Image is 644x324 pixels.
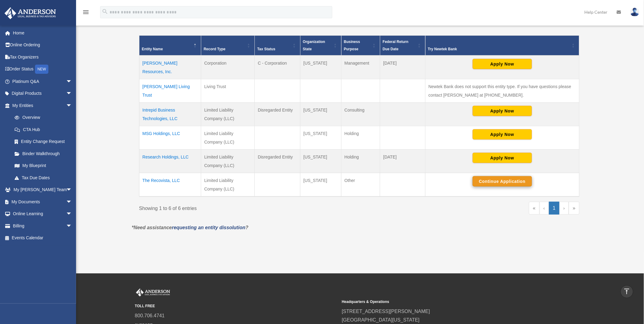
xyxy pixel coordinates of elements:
[380,149,425,173] td: [DATE]
[4,87,81,100] a: Digital Productsarrow_drop_down
[102,8,108,15] i: search
[549,202,560,215] a: 1
[9,112,75,124] a: Overview
[9,123,78,136] a: CTA Hub
[135,303,338,309] small: TOLL FREE
[201,79,255,102] td: Living Trust
[66,184,78,196] span: arrow_drop_down
[82,11,89,16] a: menu
[4,63,81,76] a: Order StatusNEW
[139,102,201,126] td: Intrepid Business Technologies, LLC
[529,202,540,215] a: First
[473,153,532,163] button: Apply Now
[201,126,255,149] td: Limited Liability Company (LLC)
[300,35,341,55] th: Organization State: Activate to sort
[4,220,81,232] a: Billingarrow_drop_down
[66,99,78,112] span: arrow_drop_down
[139,35,201,55] th: Entity Name: Activate to invert sorting
[139,173,201,197] td: The Recovista, LLC
[300,102,341,126] td: [US_STATE]
[255,149,300,173] td: Disregarded Entity
[4,184,81,196] a: My [PERSON_NAME] Teamarrow_drop_down
[4,51,81,63] a: Tax Organizers
[201,102,255,126] td: Limited Liability Company (LLC)
[559,202,569,215] a: Next
[4,232,81,244] a: Events Calendar
[341,149,380,173] td: Holding
[255,55,300,79] td: C - Corporation
[172,225,246,230] a: requesting an entity dissolution
[139,79,201,102] td: [PERSON_NAME] Living Trust
[4,75,81,87] a: Platinum Q&Aarrow_drop_down
[201,35,255,55] th: Record Type: Activate to sort
[135,313,165,318] a: 800.706.4741
[341,126,380,149] td: Holding
[132,225,248,230] em: *Need assistance ?
[300,126,341,149] td: [US_STATE]
[204,47,226,51] span: Record Type
[139,149,201,173] td: Research Holdings, LLC
[428,45,570,53] div: Try Newtek Bank
[9,172,78,184] a: Tax Due Dates
[344,40,360,51] span: Business Purpose
[9,160,78,172] a: My Blueprint
[139,202,355,213] div: Showing 1 to 6 of 6 entries
[66,87,78,100] span: arrow_drop_down
[621,285,633,298] a: vertical_align_top
[380,55,425,79] td: [DATE]
[540,202,549,215] a: Previous
[383,40,408,51] span: Federal Return Due Date
[342,317,420,322] a: [GEOGRAPHIC_DATA][US_STATE]
[569,202,579,215] a: Last
[4,208,81,220] a: Online Learningarrow_drop_down
[342,309,430,314] a: [STREET_ADDRESS][PERSON_NAME]
[9,148,78,160] a: Binder Walkthrough
[142,47,163,51] span: Entity Name
[4,196,81,208] a: My Documentsarrow_drop_down
[341,102,380,126] td: Consulting
[66,196,78,208] span: arrow_drop_down
[425,35,579,55] th: Try Newtek Bank : Activate to sort
[473,59,532,69] button: Apply Now
[139,126,201,149] td: MSG Holdings, LLC
[201,55,255,79] td: Corporation
[35,65,48,74] div: NEW
[201,173,255,197] td: Limited Liability Company (LLC)
[82,9,89,16] i: menu
[630,8,639,16] img: User Pic
[66,75,78,88] span: arrow_drop_down
[473,129,532,140] button: Apply Now
[425,79,579,102] td: Newtek Bank does not support this entity type. If you have questions please contact [PERSON_NAME]...
[300,173,341,197] td: [US_STATE]
[341,173,380,197] td: Other
[135,289,171,297] img: Anderson Advisors Platinum Portal
[9,136,78,148] a: Entity Change Request
[303,40,325,51] span: Organization State
[300,149,341,173] td: [US_STATE]
[257,47,275,51] span: Tax Status
[255,102,300,126] td: Disregarded Entity
[66,208,78,220] span: arrow_drop_down
[341,55,380,79] td: Management
[3,7,58,19] img: Anderson Advisors Platinum Portal
[341,35,380,55] th: Business Purpose: Activate to sort
[342,299,544,305] small: Headquarters & Operations
[66,220,78,232] span: arrow_drop_down
[4,27,81,39] a: Home
[4,39,81,51] a: Online Ordering
[139,55,201,79] td: [PERSON_NAME] Resources, Inc.
[300,55,341,79] td: [US_STATE]
[380,35,425,55] th: Federal Return Due Date: Activate to sort
[473,106,532,116] button: Apply Now
[473,176,532,187] button: Continue Application
[255,35,300,55] th: Tax Status: Activate to sort
[201,149,255,173] td: Limited Liability Company (LLC)
[4,99,78,112] a: My Entitiesarrow_drop_down
[623,288,631,295] i: vertical_align_top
